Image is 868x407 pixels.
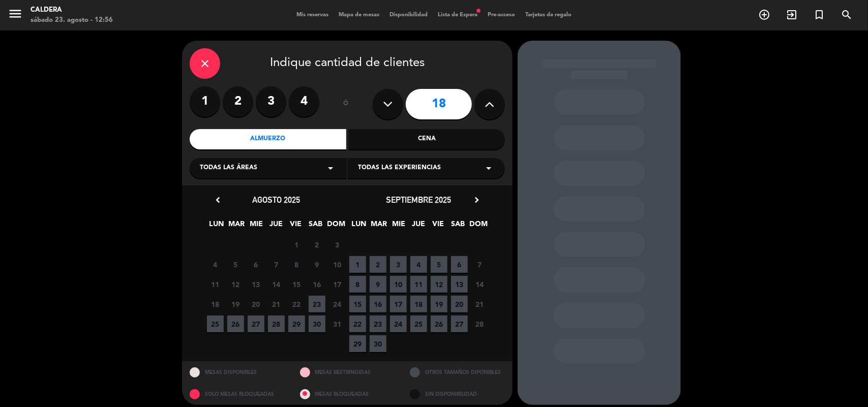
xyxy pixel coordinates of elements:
span: 17 [390,296,407,312]
span: 10 [390,276,407,293]
span: LUN [351,218,368,235]
span: 4 [207,256,224,273]
span: 16 [309,276,325,293]
span: 10 [329,256,346,273]
span: Todas las áreas [200,163,257,173]
span: JUE [268,218,285,235]
span: 29 [288,316,305,332]
i: search [841,9,853,21]
i: add_circle_outline [758,9,770,21]
span: 13 [451,276,468,293]
span: 27 [248,316,264,332]
span: 18 [207,296,224,312]
span: 1 [349,256,366,273]
span: 27 [451,316,468,332]
span: VIE [288,218,305,235]
span: 21 [471,296,488,312]
span: 30 [309,316,325,332]
span: septiembre 2025 [386,195,451,205]
div: MESAS BLOQUEADAS [292,383,403,405]
div: OTROS TAMAÑOS DIPONIBLES [402,361,513,383]
span: 14 [268,276,285,293]
div: Cena [349,129,505,149]
span: MAR [371,218,387,235]
i: chevron_left [213,195,223,205]
span: 7 [471,256,488,273]
i: arrow_drop_down [324,162,337,174]
span: 11 [207,276,224,293]
span: Mis reservas [291,12,334,18]
span: MAR [228,218,245,235]
span: 22 [288,296,305,312]
span: 23 [309,296,325,312]
span: 19 [227,296,244,312]
span: 12 [431,276,447,293]
span: 8 [349,276,366,293]
span: 21 [268,296,285,312]
span: Disponibilidad [384,12,433,18]
span: 9 [370,276,386,293]
span: 6 [248,256,264,273]
span: 28 [268,316,285,332]
i: arrow_drop_down [483,162,495,174]
span: LUN [208,218,225,235]
span: 18 [410,296,427,312]
span: SAB [450,218,467,235]
i: close [199,57,211,70]
div: MESAS RESTRINGIDAS [292,361,403,383]
span: 7 [268,256,285,273]
span: 5 [431,256,447,273]
span: 8 [288,256,305,273]
span: agosto 2025 [252,195,300,205]
span: 22 [349,316,366,332]
label: 4 [289,86,319,117]
span: DOM [470,218,487,235]
span: Todas las experiencias [358,163,441,173]
span: 2 [309,236,325,253]
div: Caldera [31,5,113,15]
span: 30 [370,335,386,352]
span: 12 [227,276,244,293]
span: 9 [309,256,325,273]
div: SIN DISPONIBILIDAD [402,383,513,405]
span: JUE [410,218,427,235]
div: SOLO MESAS BLOQUEADAS [182,383,292,405]
span: 11 [410,276,427,293]
label: 1 [190,86,220,117]
i: chevron_right [471,195,482,205]
span: Mapa de mesas [334,12,384,18]
div: ó [330,86,363,122]
span: fiber_manual_record [475,8,482,14]
div: MESAS DISPONIBLES [182,361,292,383]
span: 25 [410,316,427,332]
span: 3 [329,236,346,253]
span: 16 [370,296,386,312]
span: VIE [430,218,447,235]
span: Lista de Espera [433,12,483,18]
span: 28 [471,316,488,332]
span: MIE [248,218,265,235]
span: Tarjetas de regalo [520,12,577,18]
span: MIE [391,218,407,235]
span: 2 [370,256,386,273]
span: 13 [248,276,264,293]
div: Indique cantidad de clientes [190,48,505,79]
span: 3 [390,256,407,273]
i: turned_in_not [813,9,825,21]
span: 26 [227,316,244,332]
i: exit_to_app [786,9,798,21]
span: 29 [349,335,366,352]
span: 15 [288,276,305,293]
label: 2 [223,86,253,117]
span: 19 [431,296,447,312]
span: 31 [329,316,346,332]
span: 14 [471,276,488,293]
div: Almuerzo [190,129,346,149]
span: 20 [451,296,468,312]
span: 17 [329,276,346,293]
button: menu [8,6,23,25]
span: 23 [370,316,386,332]
span: 26 [431,316,447,332]
span: 24 [390,316,407,332]
span: DOM [327,218,344,235]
